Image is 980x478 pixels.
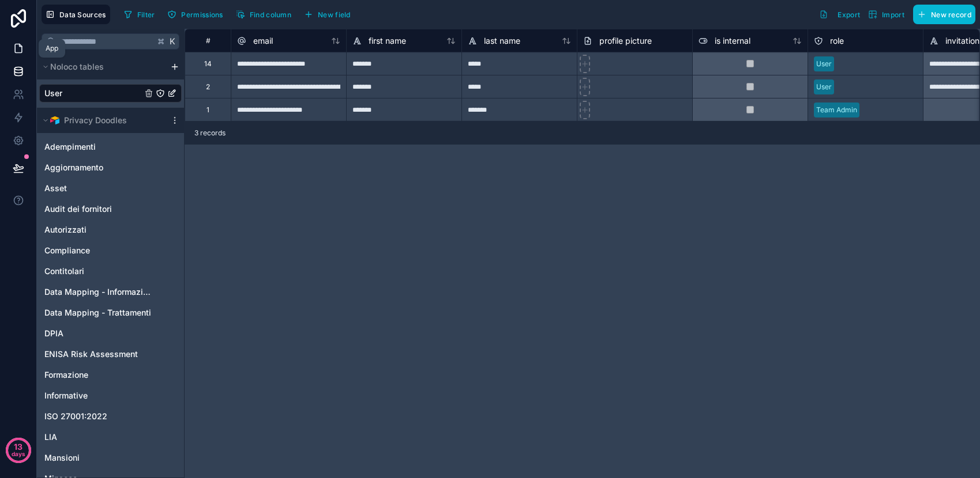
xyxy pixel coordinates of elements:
[137,10,155,19] span: Filter
[882,10,904,19] span: Import
[168,37,177,45] span: K
[838,10,860,19] span: Export
[163,6,227,23] button: Permissions
[163,6,231,23] a: Permissions
[864,5,908,24] button: Import
[42,5,110,24] button: Data Sources
[181,10,223,19] span: Permissions
[816,105,857,115] div: Team Admin
[715,35,750,47] span: is internal
[300,6,355,23] button: New field
[206,105,209,115] div: 1
[59,10,106,19] span: Data Sources
[484,35,520,47] span: last name
[206,82,210,92] div: 2
[908,5,975,24] a: New record
[599,35,652,47] span: profile picture
[250,10,291,19] span: Find column
[830,35,844,47] span: role
[119,6,159,23] button: Filter
[931,10,971,19] span: New record
[194,128,226,138] span: 3 records
[204,59,212,69] div: 14
[253,35,273,47] span: email
[318,10,351,19] span: New field
[816,59,832,69] div: User
[46,44,58,53] div: App
[816,82,832,92] div: User
[194,36,222,45] div: #
[12,446,25,462] p: days
[815,5,864,24] button: Export
[14,441,22,453] p: 13
[232,6,295,23] button: Find column
[913,5,975,24] button: New record
[369,35,406,47] span: first name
